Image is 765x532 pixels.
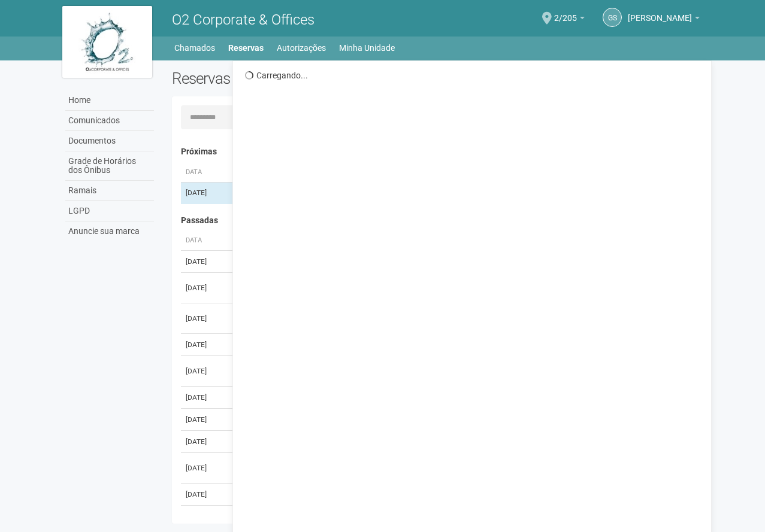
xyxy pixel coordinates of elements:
[603,8,622,27] a: GS
[181,409,229,431] td: [DATE]
[229,163,574,183] th: Área ou Serviço
[181,231,229,251] th: Data
[229,303,574,334] td: Sala de Reunião Interna 2 Bloco 2 (até 30 pessoas)
[174,39,215,56] a: Chamados
[65,221,154,241] a: Anuncie sua marca
[65,111,154,131] a: Comunicados
[181,182,229,204] td: [DATE]
[229,334,574,356] td: Área Coffee Break (Pré-Função) Bloco 2
[229,231,574,251] th: Área ou Serviço
[181,356,229,387] td: [DATE]
[628,15,700,25] a: [PERSON_NAME]
[181,387,229,409] td: [DATE]
[229,431,574,453] td: Sala de Reunião Interna 2 Bloco 2 (até 30 pessoas)
[229,409,574,431] td: Sala de Reunião Interna 2 Bloco 2 (até 30 pessoas)
[229,182,574,204] td: Sala de Reunião Interna 1 Bloco 2 (até 30 pessoas)
[229,387,574,409] td: Sala de Reunião Interna 2 Bloco 2 (até 30 pessoas)
[628,2,692,23] span: Gilberto Stiebler Filho
[554,15,585,25] a: 2/205
[65,201,154,221] a: LGPD
[181,147,694,156] h4: Próximas
[181,484,229,506] td: [DATE]
[245,70,702,81] div: Carregando...
[172,69,428,87] h2: Reservas
[181,163,229,183] th: Data
[181,251,229,273] td: [DATE]
[65,90,154,111] a: Home
[277,39,326,56] a: Autorizações
[229,273,574,303] td: Área Coffee Break (Pré-Função) Bloco 2
[339,39,395,56] a: Minha Unidade
[62,6,152,78] img: logo.jpg
[229,484,574,506] td: Sala de Reunião Interna 2 Bloco 2 (até 30 pessoas)
[229,356,574,387] td: Sala de Reunião Interna 2 Bloco 2 (até 30 pessoas)
[181,431,229,453] td: [DATE]
[172,11,315,28] span: O2 Corporate & Offices
[65,151,154,181] a: Grade de Horários dos Ônibus
[181,334,229,356] td: [DATE]
[229,251,574,273] td: Sala de Reunião Interna 2 Bloco 2 (até 30 pessoas)
[181,453,229,484] td: [DATE]
[229,453,574,484] td: Sala de Reunião Interna 2 Bloco 2 (até 30 pessoas)
[181,216,694,225] h4: Passadas
[181,273,229,303] td: [DATE]
[65,181,154,201] a: Ramais
[554,2,577,23] span: 2/205
[181,303,229,334] td: [DATE]
[65,131,154,151] a: Documentos
[228,39,264,56] a: Reservas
